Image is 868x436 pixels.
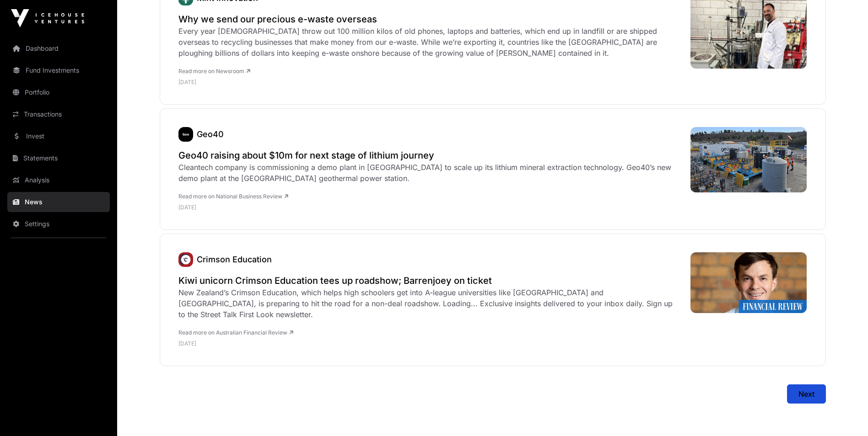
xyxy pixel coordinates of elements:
a: Why we send our precious e-waste overseas [178,13,681,26]
button: Next [787,384,826,404]
p: [DATE] [178,79,681,86]
a: Fund Investments [7,60,110,80]
a: Invest [7,126,110,146]
p: [DATE] [178,340,681,347]
iframe: Chat Widget [822,392,868,436]
a: Settings [7,214,110,234]
a: Geo40 [197,129,224,139]
a: Crimson Education [178,252,193,267]
a: Geo40 [178,127,193,142]
a: Portfolio [7,82,110,102]
img: 3ee4561d2a23816da5a0a5818c0a720a1776a070.jpeg [690,252,807,313]
a: News [7,192,110,212]
img: unnamed.jpg [178,252,193,267]
a: Transactions [7,104,110,124]
a: Statements [7,148,110,168]
span: Next [798,388,814,399]
div: Every year [DEMOGRAPHIC_DATA] throw out 100 million kilos of old phones, laptops and batteries, w... [178,26,681,58]
a: Read more on National Business Review [178,193,288,200]
div: New Zealand’s Crimson Education, which helps high schoolers get into A-league universities like [... [178,287,681,320]
a: Geo40 raising about $10m for next stage of lithium journey [178,149,681,162]
a: Kiwi unicorn Crimson Education tees up roadshow; Barrenjoey on ticket [178,274,681,287]
img: Icehouse Ventures Logo [11,9,84,27]
a: Dashboard [7,38,110,58]
div: Cleantech company is commissioning a demo plant in [GEOGRAPHIC_DATA] to scale up its lithium mine... [178,162,681,184]
img: geo4089.png [178,127,193,142]
a: Analysis [7,170,110,190]
img: geo40-container-platform-workspace-web_5015.jpeg [690,127,807,193]
p: [DATE] [178,204,681,211]
a: Read more on Australian Financial Review [178,329,293,336]
a: Crimson Education [197,255,272,264]
a: Read more on Newsroom [178,68,250,74]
